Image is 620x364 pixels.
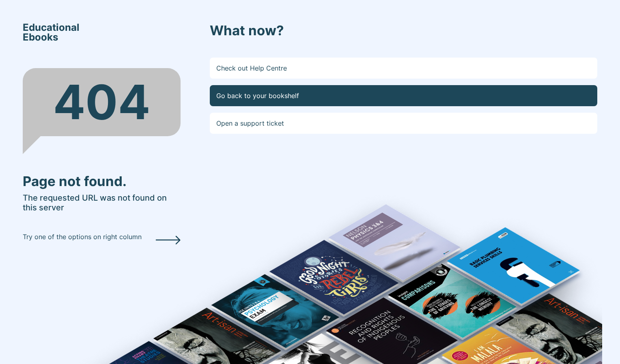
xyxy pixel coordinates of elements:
p: Try one of the options on right column [23,232,142,242]
h5: The requested URL was not found on this server [23,193,181,212]
a: Open a support ticket [210,113,597,134]
a: Check out Help Centre [210,58,597,79]
span: Educational Ebooks [23,23,80,42]
h3: Page not found. [23,173,181,190]
h3: What now? [210,23,597,39]
div: 404 [23,68,181,136]
a: Go back to your bookshelf [210,85,597,106]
